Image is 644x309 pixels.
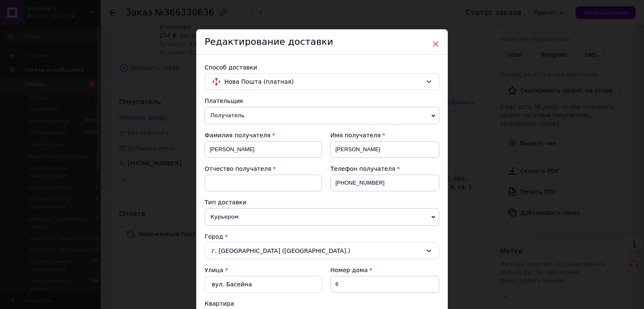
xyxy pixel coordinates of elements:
span: × [432,37,439,51]
span: Отчество получателя [205,165,271,172]
input: +380 [330,175,439,191]
span: Квартира [205,300,234,307]
div: Редактирование доставки [196,29,448,55]
div: г. [GEOGRAPHIC_DATA] ([GEOGRAPHIC_DATA].) [205,242,439,259]
span: Нова Пошта (платная) [224,77,422,86]
span: Телефон получателя [330,165,395,172]
span: Фамилия получателя [205,132,270,139]
div: Способ доставки [205,63,439,72]
span: Номер дома [330,267,368,273]
span: Тип доставки [205,199,247,206]
span: Плательщик [205,98,244,104]
span: Имя получателя [330,132,381,139]
label: Улица [205,267,223,273]
span: Курьером [205,208,439,226]
span: Получатель [205,107,439,124]
div: Город [205,232,439,241]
